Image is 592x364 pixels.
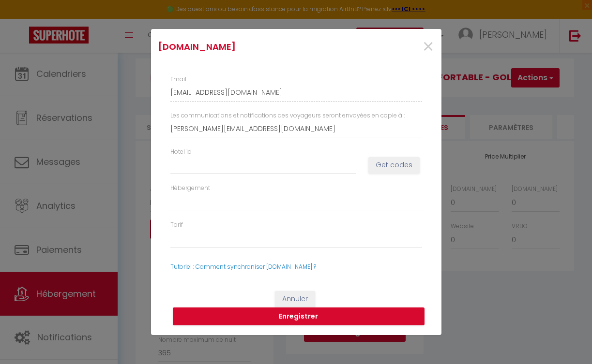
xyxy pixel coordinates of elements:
[275,291,315,307] button: Annuler
[422,32,434,61] span: ×
[173,307,425,326] button: Enregistrer
[170,111,405,120] label: Les communications et notifications des voyageurs seront envoyées en copie à :
[170,220,183,230] label: Tarif
[170,147,192,157] label: Hotel id
[170,262,316,271] a: Tutoriel : Comment synchroniser [DOMAIN_NAME] ?
[158,40,338,54] h4: [DOMAIN_NAME]
[368,157,420,174] button: Get codes
[422,37,434,58] button: Close
[170,75,186,84] label: Email
[170,184,210,193] label: Hébergement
